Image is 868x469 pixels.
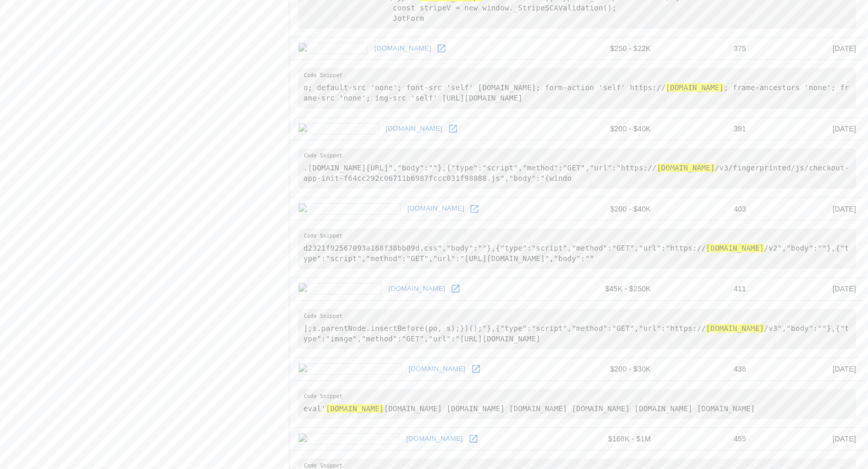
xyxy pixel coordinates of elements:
[326,404,384,413] hl: [DOMAIN_NAME]
[659,117,754,140] td: 391
[298,43,368,54] img: pypi.org icon
[706,324,764,332] hl: [DOMAIN_NAME]
[754,278,864,301] td: [DATE]
[558,357,659,380] td: $200 - $30K
[372,41,434,57] a: [DOMAIN_NAME]
[298,389,856,419] pre: eval' [DOMAIN_NAME] [DOMAIN_NAME] [DOMAIN_NAME] [DOMAIN_NAME] [DOMAIN_NAME] [DOMAIN_NAME]
[558,427,659,450] td: $168K - $1M
[298,149,856,189] pre: .[DOMAIN_NAME][URL]","body":""},{"type":"script","method":"GET","url":"https:// /v3/fingerprinted...
[298,433,399,445] img: eventbrite.com icon
[754,198,864,220] td: [DATE]
[298,309,856,349] pre: ];s.parentNode.insertBefore(po, s);})();"},{"type":"script","method":"GET","url":"https:// /v3","...
[405,201,467,217] a: [DOMAIN_NAME]
[467,201,482,217] a: Open kickstarter.com in new window
[445,121,461,137] a: Open stripe.com in new window
[468,361,484,377] a: Open instapaper.com in new window
[659,37,754,60] td: 375
[659,198,754,220] td: 403
[298,68,856,108] pre: o; default-src 'none'; font-src 'self' [DOMAIN_NAME]; form-action 'self' https:// ; frame-ancesto...
[298,123,379,134] img: stripe.com icon
[657,164,715,172] hl: [DOMAIN_NAME]
[558,37,659,60] td: $250 - $22K
[754,117,864,140] td: [DATE]
[754,357,864,380] td: [DATE]
[666,83,724,92] hl: [DOMAIN_NAME]
[558,198,659,220] td: $200 - $40K
[298,229,856,269] pre: d2321f92567093a168f38bb09d.css","body":""},{"type":"script","method":"GET","url":"https:// /v2","...
[448,281,463,297] a: Open tunein.com in new window
[298,203,401,215] img: kickstarter.com icon
[754,427,864,450] td: [DATE]
[298,363,402,375] img: instapaper.com icon
[383,121,445,137] a: [DOMAIN_NAME]
[659,278,754,301] td: 411
[659,427,754,450] td: 455
[298,283,382,294] img: tunein.com icon
[386,281,448,297] a: [DOMAIN_NAME]
[406,361,468,377] a: [DOMAIN_NAME]
[754,37,864,60] td: [DATE]
[466,431,481,447] a: Open eventbrite.com in new window
[558,117,659,140] td: $200 - $40K
[404,431,466,447] a: [DOMAIN_NAME]
[558,278,659,301] td: $45K - $250K
[706,244,764,252] hl: [DOMAIN_NAME]
[434,41,449,56] a: Open pypi.org in new window
[659,357,754,380] td: 436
